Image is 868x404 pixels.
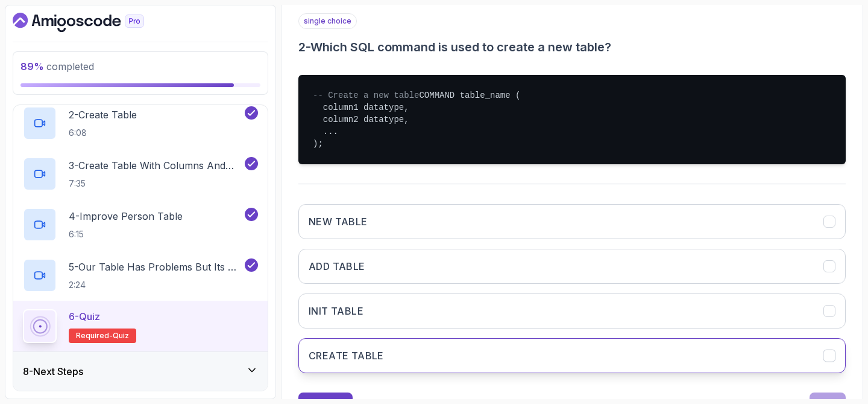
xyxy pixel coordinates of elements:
[69,158,242,173] p: 3 - Create Table With Columns And Datatypes
[298,293,846,329] button: INIT TABLE
[69,228,183,240] p: 6:15
[13,352,268,391] button: 8-Next Steps
[69,279,242,291] p: 2:24
[69,209,183,223] p: 4 - Improve Person Table
[20,60,44,72] span: 89 %
[69,260,242,274] p: 5 - Our Table Has Problems But Its Ok For Now
[69,107,137,122] p: 2 - Create Table
[23,364,83,379] h3: 8 - Next Steps
[298,39,846,56] h3: 2 - Which SQL command is used to create a new table?
[23,157,258,191] button: 3-Create Table With Columns And Datatypes7:35
[309,348,384,363] h3: CREATE TABLE
[113,331,129,341] span: quiz
[69,127,137,139] p: 6:08
[309,304,363,318] h3: INIT TABLE
[313,91,419,100] span: -- Create a new table
[69,178,242,190] p: 7:35
[309,214,368,229] h3: NEW TABLE
[298,338,846,373] button: CREATE TABLE
[76,331,113,341] span: Required-
[20,60,94,72] span: completed
[298,75,846,164] pre: COMMAND table_name ( column1 datatype, column2 datatype, ... );
[298,13,357,29] p: single choice
[23,208,258,242] button: 4-Improve Person Table6:15
[298,204,846,239] button: NEW TABLE
[298,249,846,284] button: ADD TABLE
[23,309,258,343] button: 6-QuizRequired-quiz
[23,258,258,292] button: 5-Our Table Has Problems But Its Ok For Now2:24
[23,106,258,140] button: 2-Create Table6:08
[69,309,100,324] p: 6 - Quiz
[13,13,172,32] a: Dashboard
[309,259,365,274] h3: ADD TABLE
